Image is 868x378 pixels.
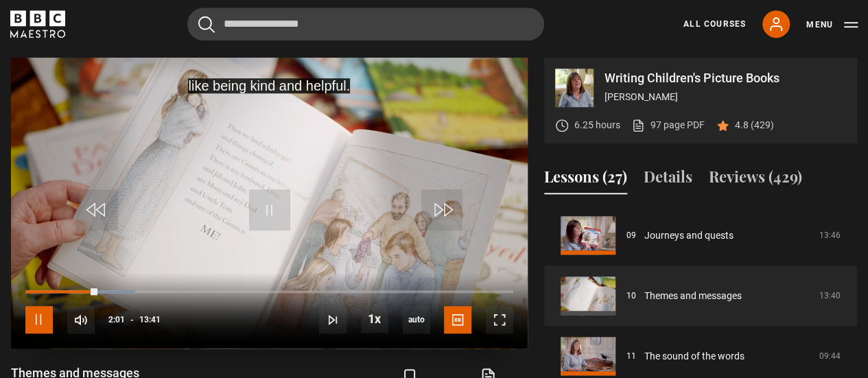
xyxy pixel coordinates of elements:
button: Fullscreen [486,306,513,333]
button: Details [644,165,692,194]
button: Reviews (429) [709,165,802,194]
svg: BBC Maestro [10,10,65,38]
span: auto [403,306,430,333]
a: All Courses [683,18,746,30]
div: Current quality: 360p [403,306,430,333]
button: Toggle navigation [806,18,858,32]
button: Playback Rate [361,305,388,333]
video-js: Video Player [11,58,528,349]
button: Mute [67,306,95,333]
button: Next Lesson [319,306,347,333]
div: Progress Bar [25,290,513,293]
span: 13:41 [139,307,161,332]
a: Themes and messages [644,289,742,303]
a: The sound of the words [644,349,744,364]
button: Submit the search query [198,16,215,33]
input: Search [187,8,544,40]
span: - [130,315,134,324]
button: Lessons (27) [544,165,627,194]
p: 4.8 (429) [735,118,774,132]
p: 6.25 hours [574,118,620,132]
button: Pause [25,306,53,333]
a: 97 page PDF [631,118,705,132]
p: Writing Children's Picture Books [605,72,846,84]
p: [PERSON_NAME] [605,90,846,104]
a: Journeys and quests [644,228,734,243]
button: Captions [444,306,471,333]
span: 2:01 [108,307,125,332]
